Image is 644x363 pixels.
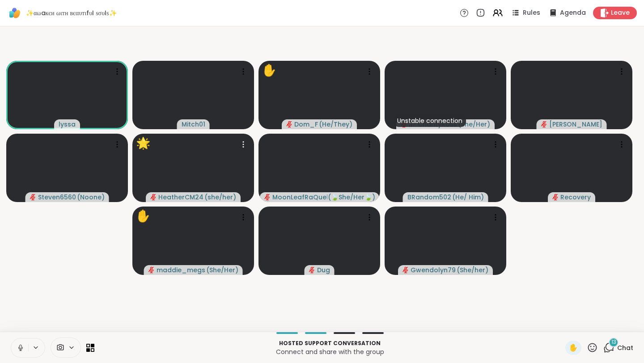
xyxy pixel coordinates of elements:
[150,194,157,200] span: audio-muted
[407,193,451,202] span: BRandom502
[328,193,374,202] span: ( 🍃She/Her🍃 )
[411,266,456,274] span: Gwendolyn79
[560,8,586,17] span: Agenda
[458,120,490,129] span: ( She/Her )
[611,338,616,346] span: 13
[100,339,560,347] p: Hosted support conversation
[59,120,76,129] span: lyssa
[402,267,409,273] span: audio-muted
[136,207,150,225] div: ✋
[77,193,105,202] span: ( Noone )
[309,267,315,273] span: audio-muted
[294,120,318,129] span: Dom_F
[38,193,76,202] span: Steven6560
[552,194,559,200] span: audio-muted
[549,120,602,129] span: [PERSON_NAME]
[264,194,271,200] span: audio-muted
[136,135,150,152] div: 🌟
[30,194,36,200] span: audio-muted
[158,193,203,202] span: HeatherCM24
[394,114,466,127] div: Unstable connection
[148,267,155,273] span: audio-muted
[204,193,236,202] span: ( she/her )
[617,343,633,352] span: Chat
[541,121,547,127] span: audio-muted
[319,120,352,129] span: ( He/They )
[569,342,578,353] span: ✋
[560,193,591,202] span: Recovery
[272,193,327,202] span: MoonLeafRaQuel
[182,120,205,129] span: Mitch01
[457,266,488,274] span: ( She/her )
[286,121,292,127] span: audio-muted
[523,8,540,17] span: Rules
[26,8,117,17] span: ✨αωaкєи ωιтн вєαυтιfυℓ ѕσυℓѕ✨
[100,347,560,356] p: Connect and share with the group
[611,8,630,17] span: Leave
[7,5,22,21] img: ShareWell Logomark
[317,266,330,274] span: Dug
[262,62,276,79] div: ✋
[157,266,205,274] span: maddie_megs
[206,266,238,274] span: ( She/Her )
[452,193,484,202] span: ( He/ Him )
